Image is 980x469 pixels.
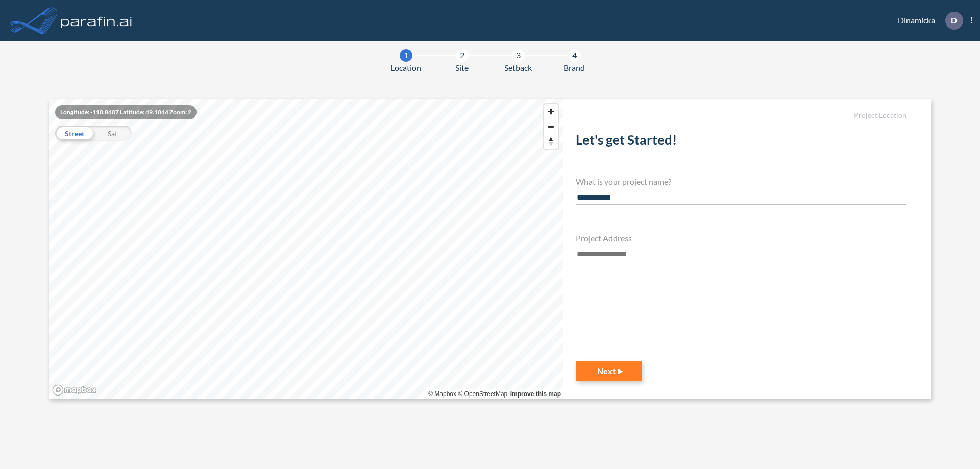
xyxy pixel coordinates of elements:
canvas: Map [49,99,563,399]
h5: Project Location [576,111,906,120]
div: Street [55,126,93,141]
p: D [951,16,957,25]
button: Zoom in [544,104,558,119]
a: Mapbox [428,390,456,398]
h4: What is your project name? [576,177,906,186]
h2: Let's get Started! [576,132,906,152]
div: 3 [512,49,525,62]
div: 1 [400,49,412,62]
span: Setback [504,62,532,74]
div: 2 [456,49,469,62]
span: Location [390,62,421,74]
span: Brand [563,62,585,74]
a: Improve this map [510,390,561,398]
span: Site [455,62,469,74]
button: Reset bearing to north [544,134,558,149]
button: Next [576,361,642,381]
div: Sat [93,126,132,141]
a: OpenStreetMap [458,390,507,398]
button: Zoom out [544,119,558,134]
h4: Project Address [576,233,906,243]
div: 4 [568,49,581,62]
img: logo [59,10,134,31]
a: Mapbox homepage [52,384,97,396]
span: Reset bearing to north [544,134,558,149]
div: Dinamicka [883,12,972,30]
div: Longitude: -110.8407 Latitude: 49.1044 Zoom: 2 [55,105,197,119]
